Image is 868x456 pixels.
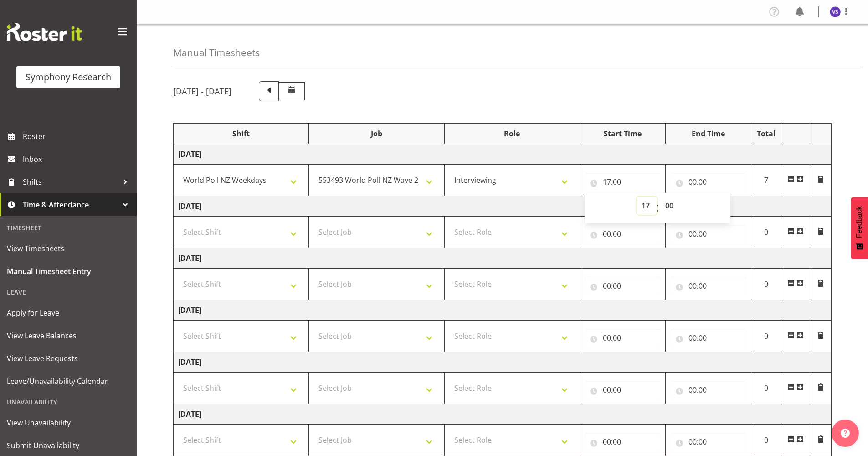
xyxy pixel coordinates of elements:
input: Click to select... [670,329,746,347]
div: End Time [670,128,746,139]
h5: [DATE] - [DATE] [173,86,231,96]
span: Apply for Leave [7,306,130,320]
a: Apply for Leave [2,301,134,324]
td: 0 [751,425,781,456]
input: Click to select... [585,381,661,399]
span: Time & Attendance [23,198,118,212]
span: View Timesheets [7,242,130,255]
span: View Leave Balances [7,329,130,342]
a: Manual Timesheet Entry [2,260,134,283]
input: Click to select... [670,381,746,399]
span: Leave/Unavailability Calendar [7,374,130,388]
div: Shift [178,128,304,139]
input: Click to select... [585,173,661,191]
span: View Leave Requests [7,352,130,365]
div: Unavailability [2,393,134,411]
span: Inbox [23,152,132,166]
span: Manual Timesheet Entry [7,264,130,278]
td: 0 [751,269,781,300]
td: [DATE] [174,352,832,373]
td: 0 [751,321,781,352]
h4: Manual Timesheets [173,47,260,58]
td: 0 [751,373,781,404]
input: Click to select... [670,277,746,295]
span: Roster [23,130,132,143]
div: Start Time [585,128,661,139]
div: Timesheet [2,218,134,237]
input: Click to select... [585,433,661,451]
td: 0 [751,217,781,248]
div: Role [449,128,575,139]
td: [DATE] [174,404,832,425]
div: Total [756,128,777,139]
td: [DATE] [174,248,832,269]
td: [DATE] [174,196,832,217]
span: Feedback [855,206,863,238]
td: [DATE] [174,300,832,321]
td: 7 [751,165,781,196]
td: [DATE] [174,144,832,165]
span: View Unavailability [7,416,130,430]
input: Click to select... [585,277,661,295]
div: Symphony Research [26,70,111,84]
input: Click to select... [670,225,746,243]
a: View Leave Requests [2,347,134,370]
img: help-xxl-2.png [841,429,850,438]
a: View Timesheets [2,237,134,260]
div: Leave [2,283,134,301]
span: Submit Unavailability [7,439,130,452]
a: View Unavailability [2,411,134,434]
span: : [656,197,659,219]
div: Job [313,128,439,139]
input: Click to select... [585,329,661,347]
input: Click to select... [670,173,746,191]
a: View Leave Balances [2,324,134,347]
span: Shifts [23,175,118,189]
a: Leave/Unavailability Calendar [2,370,134,393]
input: Click to select... [585,225,661,243]
button: Feedback - Show survey [851,197,868,259]
input: Click to select... [670,433,746,451]
img: Rosterit website logo [7,23,82,41]
img: virender-singh11427.jpg [830,6,841,17]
